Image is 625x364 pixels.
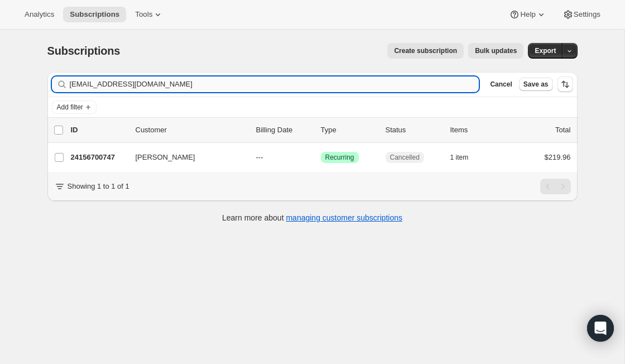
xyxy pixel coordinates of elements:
[25,10,54,19] span: Analytics
[57,103,83,112] span: Add filter
[587,315,614,342] div: Open Intercom Messenger
[325,153,354,162] span: Recurring
[136,152,195,163] span: [PERSON_NAME]
[71,124,571,136] div: IDCustomerBilling DateTypeStatusItemsTotal
[63,7,126,22] button: Subscriptions
[556,7,607,22] button: Settings
[321,124,377,136] div: Type
[502,7,553,22] button: Help
[485,78,516,91] button: Cancel
[52,100,97,114] button: Add filter
[70,76,479,92] input: Filter subscribers
[535,46,556,55] span: Export
[135,10,152,19] span: Tools
[71,150,571,165] div: 24156700747[PERSON_NAME]---SuccessRecurringCancelled1 item$219.96
[71,124,127,136] p: ID
[387,43,464,59] button: Create subscription
[519,78,553,91] button: Save as
[450,124,506,136] div: Items
[450,150,481,165] button: 1 item
[468,43,523,59] button: Bulk updates
[555,124,570,136] p: Total
[136,124,247,136] p: Customer
[540,179,571,194] nav: Pagination
[256,153,263,161] span: ---
[475,46,517,55] span: Bulk updates
[520,10,535,19] span: Help
[394,46,457,55] span: Create subscription
[574,10,600,19] span: Settings
[256,124,312,136] p: Billing Date
[68,181,129,192] p: Showing 1 to 1 of 1
[286,213,402,222] a: managing customer subscriptions
[222,212,402,223] p: Learn more about
[450,153,469,162] span: 1 item
[47,45,121,57] span: Subscriptions
[18,7,61,22] button: Analytics
[528,43,562,59] button: Export
[490,80,512,89] span: Cancel
[70,10,119,19] span: Subscriptions
[545,153,571,161] span: $219.96
[390,153,420,162] span: Cancelled
[557,76,573,92] button: Sort the results
[128,7,170,22] button: Tools
[523,80,549,89] span: Save as
[386,124,441,136] p: Status
[129,149,241,166] button: [PERSON_NAME]
[71,152,127,163] p: 24156700747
